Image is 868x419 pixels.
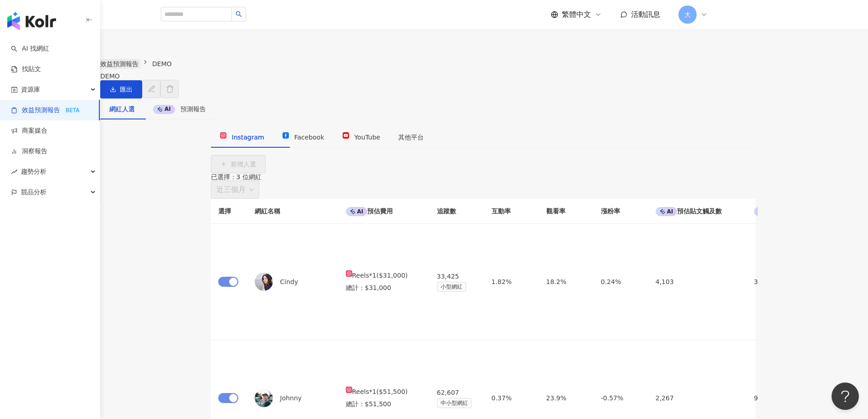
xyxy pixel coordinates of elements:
[437,206,477,216] div: 追蹤數
[211,155,266,173] button: 新增人選
[180,105,206,113] span: 預測報告
[11,169,17,175] span: rise
[346,399,422,409] div: 總計 ： $51,500
[354,134,380,141] span: YouTube
[437,273,459,280] span: 33,425
[346,283,422,293] div: 總計 ： $31,000
[601,206,641,216] div: 漲粉率
[255,273,273,291] img: KOL Avatar
[437,398,472,408] span: 中小型網紅
[656,277,740,287] div: 4,103
[11,126,47,135] a: 商案媒合
[21,182,46,202] span: 競品分析
[7,12,56,30] img: logo
[492,278,512,285] span: 1.82%
[367,207,393,215] span: 預估費用
[120,86,133,93] span: 匯出
[601,277,641,287] div: 0.24%
[255,389,331,407] div: Johnny
[294,134,324,141] span: Facebook
[153,105,175,114] div: AI
[352,388,408,395] span: Reels * 1 ( $51,500 )
[656,207,678,216] div: AI
[754,277,838,287] div: 3,621
[211,173,262,181] span: 已選擇：3 位網紅
[631,10,660,19] span: 活動訊息
[218,206,240,216] div: 選擇
[437,282,466,292] span: 小型網紅
[21,79,40,100] span: 資源庫
[255,273,331,291] div: Cindy
[152,60,172,67] span: DEMO
[398,132,424,142] div: 其他平台
[346,207,368,216] div: AI
[100,72,179,80] div: DEMO
[546,394,566,402] span: 23.9%
[492,394,512,402] span: 0.37%
[437,389,459,396] span: 62,607
[677,207,722,215] span: 預估貼文觸及數
[21,161,46,182] span: 趨勢分析
[100,80,142,98] button: 匯出
[492,206,532,216] div: 互動率
[352,272,408,279] span: Reels * 1 ( $31,000 )
[562,10,591,20] span: 繁體中文
[754,393,838,403] div: 9,816
[11,147,47,156] a: 洞察報告
[236,11,242,17] span: search
[232,134,264,141] span: Instagram
[11,44,49,53] a: searchAI 找網紅
[684,10,691,20] span: 大
[98,59,140,69] a: 效益預測報告
[11,106,83,115] a: 效益預測報告BETA
[255,206,331,216] div: 網紅名稱
[754,207,776,216] div: AI
[832,383,859,410] iframe: Help Scout Beacon - Open
[109,104,135,114] div: 網紅人選
[216,181,254,198] span: 近三個月
[546,278,566,285] span: 18.2%
[546,206,586,216] div: 觀看率
[11,65,41,74] a: 找貼文
[255,389,273,407] img: KOL Avatar
[601,393,641,403] div: -0.57%
[656,393,740,403] div: 2,267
